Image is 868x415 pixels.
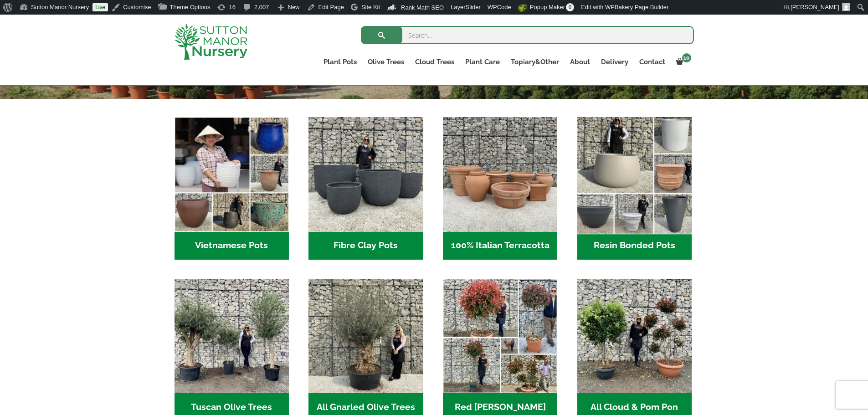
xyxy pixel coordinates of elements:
[565,56,596,68] a: About
[682,53,691,62] span: 10
[671,56,694,68] a: 10
[308,117,423,260] a: Visit product category Fibre Clay Pots
[443,232,557,260] h2: 100% Italian Terracotta
[596,56,634,68] a: Delivery
[308,279,423,393] img: Home - 5833C5B7 31D0 4C3A 8E42 DB494A1738DB
[577,279,692,393] img: Home - A124EB98 0980 45A7 B835 C04B779F7765
[574,114,694,235] img: Home - 67232D1B A461 444F B0F6 BDEDC2C7E10B 1 105 c
[634,56,671,68] a: Contact
[175,24,247,60] img: logo
[318,56,362,68] a: Plant Pots
[401,4,444,11] span: Rank Math SEO
[175,232,289,260] h2: Vietnamese Pots
[175,117,289,260] a: Visit product category Vietnamese Pots
[443,117,557,231] img: Home - 1B137C32 8D99 4B1A AA2F 25D5E514E47D 1 105 c
[577,232,692,260] h2: Resin Bonded Pots
[175,117,289,231] img: Home - 6E921A5B 9E2F 4B13 AB99 4EF601C89C59 1 105 c
[505,56,565,68] a: Topiary&Other
[361,26,694,44] input: Search...
[443,117,557,260] a: Visit product category 100% Italian Terracotta
[566,3,574,11] span: 0
[443,279,557,393] img: Home - F5A23A45 75B5 4929 8FB2 454246946332
[577,117,692,260] a: Visit product category Resin Bonded Pots
[460,56,505,68] a: Plant Care
[361,4,380,10] span: Site Kit
[791,4,839,10] span: [PERSON_NAME]
[308,117,423,231] img: Home - 8194B7A3 2818 4562 B9DD 4EBD5DC21C71 1 105 c 1
[410,56,460,68] a: Cloud Trees
[175,279,289,393] img: Home - 7716AD77 15EA 4607 B135 B37375859F10
[362,56,410,68] a: Olive Trees
[308,232,423,260] h2: Fibre Clay Pots
[92,3,108,11] a: Live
